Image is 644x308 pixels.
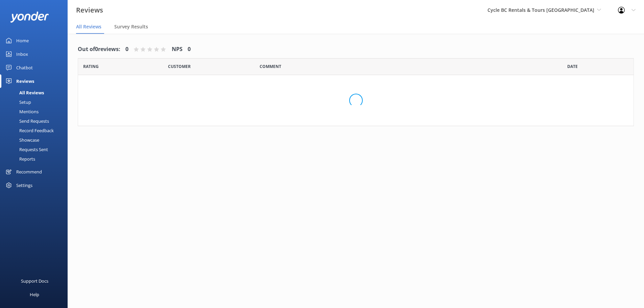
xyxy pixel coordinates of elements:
[567,63,578,70] span: Date
[4,135,39,145] div: Showcase
[172,45,183,54] h4: NPS
[4,126,54,135] div: Record Feedback
[78,45,120,54] h4: Out of 0 reviews:
[125,45,128,54] h4: 0
[16,179,32,192] div: Settings
[21,274,48,288] div: Support Docs
[260,63,281,70] span: Question
[4,88,44,97] div: All Reviews
[487,7,594,13] span: Cycle BC Rentals & Tours [GEOGRAPHIC_DATA]
[16,74,34,88] div: Reviews
[114,23,148,30] span: Survey Results
[168,63,191,70] span: Date
[4,126,68,135] a: Record Feedback
[4,116,49,126] div: Send Requests
[83,63,99,70] span: Date
[4,107,39,116] div: Mentions
[4,135,68,145] a: Showcase
[10,11,49,23] img: yonder-white-logo.png
[4,154,35,164] div: Reports
[16,34,29,47] div: Home
[4,116,68,126] a: Send Requests
[76,5,103,16] h3: Reviews
[188,45,191,54] h4: 0
[76,23,101,30] span: All Reviews
[4,145,68,154] a: Requests Sent
[4,88,68,97] a: All Reviews
[4,145,48,154] div: Requests Sent
[4,97,31,107] div: Setup
[30,288,39,301] div: Help
[16,61,33,74] div: Chatbot
[16,165,42,179] div: Recommend
[4,97,68,107] a: Setup
[4,107,68,116] a: Mentions
[16,47,28,61] div: Inbox
[4,154,68,164] a: Reports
